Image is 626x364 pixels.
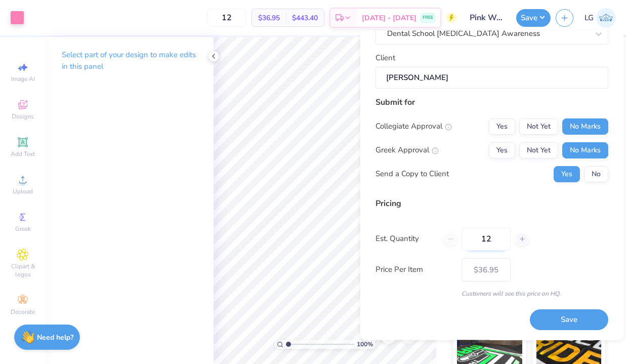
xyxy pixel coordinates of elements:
span: Decorate [11,308,35,316]
input: Untitled Design [462,8,511,28]
span: $36.95 [258,13,280,23]
img: Lucy Gipson [596,8,616,28]
input: – – [462,227,511,251]
button: No Marks [562,118,608,135]
div: Greek Approval [375,145,439,156]
button: No [584,166,608,182]
p: Select part of your design to make edits in this panel [62,49,197,72]
button: Save [530,310,608,331]
strong: Need help? [37,333,73,342]
div: Pricing [375,197,608,210]
span: Greek [15,225,31,233]
span: [DATE] - [DATE] [362,13,416,23]
button: Save [516,9,551,27]
span: Upload [13,187,33,195]
span: Add Text [11,150,35,158]
input: – – [207,9,246,27]
span: Designs [12,112,34,120]
span: $443.40 [292,13,318,23]
a: LG [585,8,616,28]
label: Price Per Item [375,264,454,276]
button: Yes [554,166,580,182]
label: Est. Quantity [375,233,436,245]
button: Yes [489,118,515,135]
div: Submit for [375,96,608,108]
label: Client [375,52,395,64]
button: No Marks [562,142,608,158]
span: 100 % [357,340,373,349]
span: Image AI [11,75,35,83]
span: Clipart & logos [5,262,40,278]
button: Not Yet [519,142,558,158]
input: e.g. Ethan Linker [375,67,608,89]
button: Not Yet [519,118,558,135]
div: Send a Copy to Client [375,169,449,180]
div: Customers will see this price on HQ. [375,289,608,298]
button: Yes [489,142,515,158]
span: LG [585,12,594,24]
div: Collegiate Approval [375,121,452,133]
span: FREE [423,14,433,21]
